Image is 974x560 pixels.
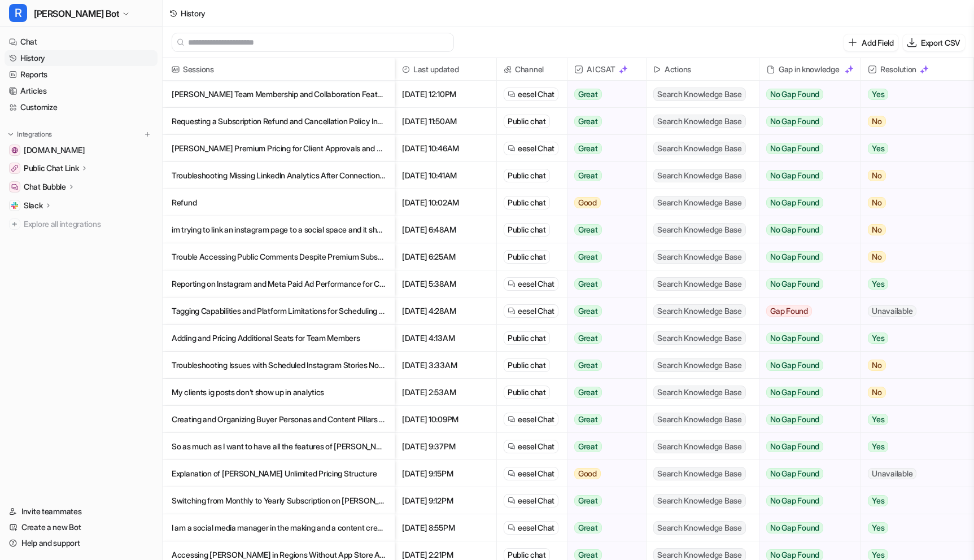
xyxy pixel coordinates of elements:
span: Yes [868,89,888,100]
span: Search Knowledge Base [653,494,746,508]
div: Public chat [504,358,550,372]
p: Public Chat Link [24,163,79,174]
button: Yes [861,325,964,352]
img: eeselChat [508,280,516,288]
span: No [868,170,886,181]
button: Gap Found [759,297,852,325]
button: Great [567,297,639,325]
span: Yes [868,414,888,425]
span: R [9,4,27,22]
span: No [868,251,886,262]
div: Public chat [504,250,550,264]
span: Search Knowledge Base [653,196,746,209]
img: expand menu [7,130,15,138]
span: No Gap Found [766,224,823,235]
button: No [861,189,964,216]
span: Explore all integrations [24,215,153,233]
p: So as much as I want to have all the features of [PERSON_NAME] premium money is tight right now a... [172,433,386,460]
button: No Gap Found [759,514,852,541]
span: [PERSON_NAME] Bot [34,6,119,21]
p: im trying to link an instagram page to a social space and it shows an error 400 page why [172,216,386,243]
img: eeselChat [508,145,516,152]
span: Search Knowledge Base [653,169,746,182]
button: No Gap Found [759,270,852,297]
span: eesel Chat [518,89,554,100]
span: eesel Chat [518,278,554,290]
button: No [861,352,964,379]
span: No Gap Found [766,197,823,208]
span: [DATE] 2:53AM [400,379,492,406]
a: eesel Chat [508,143,554,154]
span: No Gap Found [766,495,823,506]
span: Yes [868,278,888,290]
span: No [868,197,886,208]
img: eeselChat [508,443,516,450]
img: Slack [11,202,18,209]
img: eeselChat [508,497,516,505]
p: Adding and Pricing Additional Seats for Team Members [172,325,386,352]
p: Slack [24,200,43,211]
p: [PERSON_NAME] Team Membership and Collaboration Features Explained [172,81,386,108]
button: Great [567,352,639,379]
span: [DATE] 9:37PM [400,433,492,460]
p: Refund [172,189,386,216]
button: No [861,108,964,135]
span: Search Knowledge Base [653,413,746,426]
p: Trouble Accessing Public Comments Despite Premium Subscription [172,243,386,270]
span: Good [574,468,601,479]
button: No Gap Found [759,433,852,460]
a: eesel Chat [508,414,554,425]
a: eesel Chat [508,468,554,479]
span: eesel Chat [518,414,554,425]
a: Help and support [5,535,158,551]
span: Great [574,495,602,506]
span: Search Knowledge Base [653,467,746,480]
p: I am a social media manager in the making and a content creator can I use fella both for my socia... [172,514,386,541]
p: [PERSON_NAME] Premium Pricing for Client Approvals and Additional Seats [172,135,386,162]
span: eesel Chat [518,495,554,506]
div: Public chat [504,386,550,399]
p: Creating and Organizing Buyer Personas and Content Pillars in [PERSON_NAME] Notes [172,406,386,433]
button: Great [567,108,639,135]
a: Articles [5,83,158,99]
span: No Gap Found [766,333,823,344]
button: Yes [861,270,964,297]
span: No Gap Found [766,387,823,398]
button: No Gap Found [759,243,852,270]
div: Public chat [504,115,550,128]
button: Great [567,487,639,514]
span: Yes [868,495,888,506]
span: Search Knowledge Base [653,331,746,345]
span: No Gap Found [766,143,823,154]
p: Troubleshooting Missing LinkedIn Analytics After Connection Refresh [172,162,386,189]
p: Troubleshooting Issues with Scheduled Instagram Stories Not Posting [172,352,386,379]
button: Good [567,460,639,487]
span: Great [574,89,602,100]
span: [DATE] 4:28AM [400,297,492,325]
span: No Gap Found [766,170,823,181]
p: Integrations [17,130,52,139]
span: Yes [868,143,888,154]
img: eeselChat [508,470,516,478]
button: Yes [861,433,964,460]
button: Great [567,243,639,270]
span: [DATE] 10:09PM [400,406,492,433]
button: Yes [861,487,964,514]
span: Search Knowledge Base [653,277,746,291]
span: Great [574,170,602,181]
button: Great [567,433,639,460]
img: Public Chat Link [11,165,18,172]
button: Great [567,514,639,541]
a: getrella.com[DOMAIN_NAME] [5,142,158,158]
span: Channel [501,58,562,81]
button: Great [567,81,639,108]
span: Search Knowledge Base [653,358,746,372]
span: Search Knowledge Base [653,304,746,318]
button: Add Field [844,34,898,51]
span: Great [574,143,602,154]
button: No Gap Found [759,325,852,352]
span: Great [574,333,602,344]
span: Search Knowledge Base [653,386,746,399]
button: No Gap Found [759,406,852,433]
button: Yes [861,514,964,541]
